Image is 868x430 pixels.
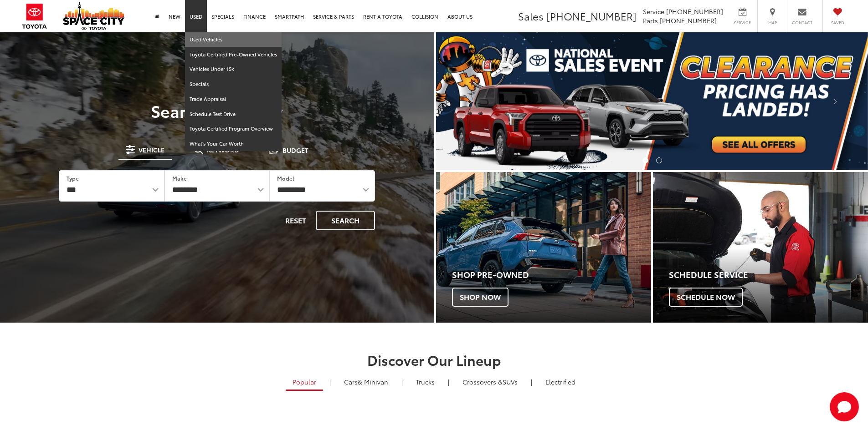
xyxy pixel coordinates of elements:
[113,352,755,367] h2: Discover Our Lineup
[185,107,282,122] a: Schedule Test Drive
[207,147,239,153] span: Keyword
[660,16,717,25] span: [PHONE_NUMBER]
[409,374,442,390] a: Trucks
[669,270,868,279] h4: Schedule Service
[185,47,282,62] a: Toyota Certified Pre-Owned Vehicles
[436,172,651,323] div: Toyota
[446,377,452,386] li: |
[399,377,405,386] li: |
[67,174,79,182] label: Type
[456,374,524,390] a: SUVs
[436,172,651,323] a: Shop Pre-Owned Shop Now
[546,9,637,23] span: [PHONE_NUMBER]
[792,20,812,25] span: Contact
[669,288,743,307] span: Schedule Now
[358,377,388,386] span: & Minivan
[803,51,868,152] button: Click to view next picture.
[827,20,847,25] span: Saved
[452,288,508,307] span: Shop Now
[282,147,308,153] span: Budget
[762,20,782,25] span: Map
[830,392,859,421] svg: Start Chat
[185,32,282,47] a: Used Vehicles
[185,137,282,151] a: What's Your Car Worth
[139,147,164,153] span: Vehicle
[185,62,282,77] a: Vehicles Under 15k
[185,121,282,137] a: Toyota Certified Program Overview
[337,374,395,390] a: Cars
[172,174,187,182] label: Make
[732,20,753,25] span: Service
[327,377,333,386] li: |
[185,77,282,92] a: Specials
[830,392,859,421] button: Toggle Chat Window
[518,9,544,23] span: Sales
[277,211,314,230] button: Reset
[653,172,868,323] div: Toyota
[666,7,723,16] span: [PHONE_NUMBER]
[277,174,294,182] label: Model
[656,157,662,163] li: Go to slide number 2.
[653,172,868,323] a: Schedule Service Schedule Now
[185,92,282,107] a: Trade Appraisal
[643,16,658,25] span: Parts
[436,51,501,152] button: Click to view previous picture.
[63,2,124,30] img: Space City Toyota
[462,377,503,386] span: Crossovers &
[452,270,651,279] h4: Shop Pre-Owned
[38,101,396,120] h3: Search Inventory
[286,374,323,391] a: Popular
[643,7,664,16] span: Service
[316,211,375,230] button: Search
[529,377,534,386] li: |
[642,157,648,163] li: Go to slide number 1.
[539,374,582,390] a: Electrified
